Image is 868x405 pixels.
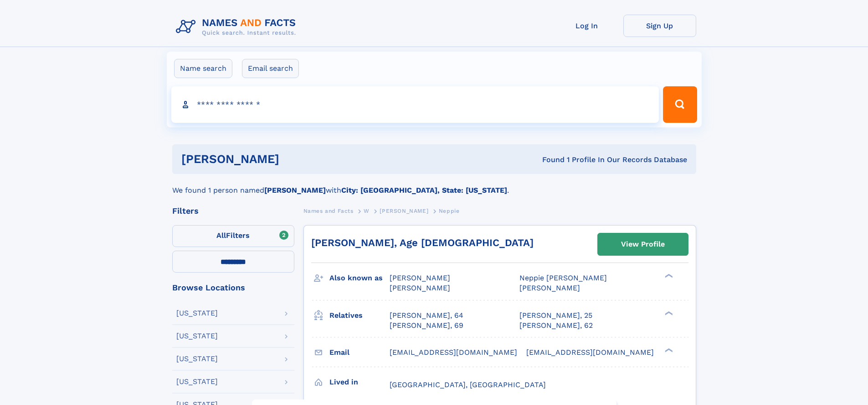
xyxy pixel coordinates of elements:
[172,15,303,39] img: Logo Names and Facts
[329,308,390,323] h3: Relatives
[176,332,218,340] div: [US_STATE]
[519,310,592,321] a: [PERSON_NAME], 25
[526,348,654,357] span: [EMAIL_ADDRESS][DOMAIN_NAME]
[663,86,697,123] button: Search Button
[519,284,580,292] span: [PERSON_NAME]
[621,234,665,255] div: View Profile
[550,15,623,37] a: Log In
[341,186,507,195] b: City: [GEOGRAPHIC_DATA], State: [US_STATE]
[172,284,294,292] div: Browse Locations
[623,15,696,37] a: Sign Up
[380,208,428,214] span: [PERSON_NAME]
[364,208,370,214] span: W
[303,205,354,216] a: Names and Facts
[519,274,607,282] span: Neppie [PERSON_NAME]
[663,273,673,279] div: ❯
[242,59,299,78] label: Email search
[176,378,218,385] div: [US_STATE]
[176,355,218,363] div: [US_STATE]
[264,186,326,195] b: [PERSON_NAME]
[390,348,517,357] span: [EMAIL_ADDRESS][DOMAIN_NAME]
[181,153,411,165] h1: [PERSON_NAME]
[329,345,390,360] h3: Email
[390,321,463,331] a: [PERSON_NAME], 69
[176,310,218,317] div: [US_STATE]
[171,86,659,123] input: search input
[519,321,593,331] a: [PERSON_NAME], 62
[311,237,534,248] a: [PERSON_NAME], Age [DEMOGRAPHIC_DATA]
[172,174,696,196] div: We found 1 person named with .
[598,233,688,255] a: View Profile
[390,310,463,321] a: [PERSON_NAME], 64
[364,205,370,216] a: W
[411,155,687,165] div: Found 1 Profile In Our Records Database
[439,208,460,214] span: Neppie
[329,374,390,390] h3: Lived in
[390,380,546,389] span: [GEOGRAPHIC_DATA], [GEOGRAPHIC_DATA]
[663,310,673,316] div: ❯
[380,205,428,216] a: [PERSON_NAME]
[174,59,232,78] label: Name search
[390,274,450,282] span: [PERSON_NAME]
[172,225,294,247] label: Filters
[390,284,450,292] span: [PERSON_NAME]
[216,231,226,240] span: All
[663,347,673,353] div: ❯
[172,207,294,215] div: Filters
[329,270,390,286] h3: Also known as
